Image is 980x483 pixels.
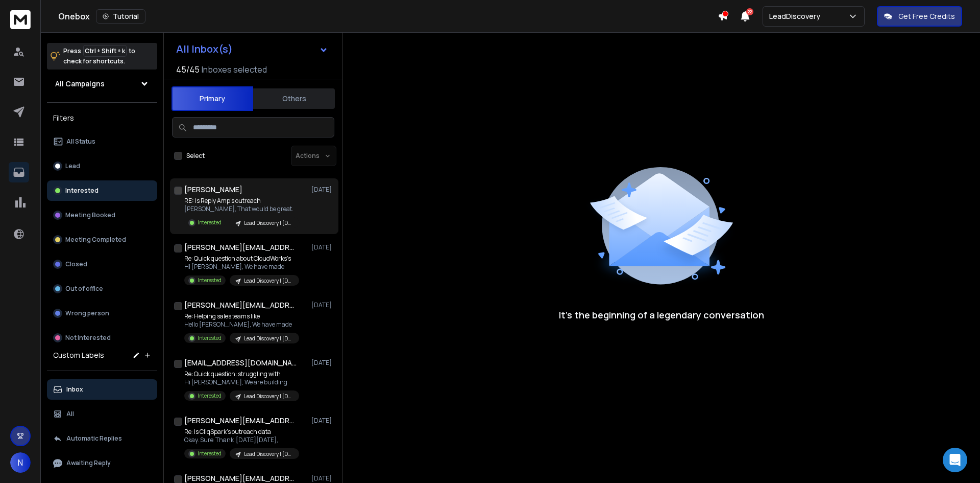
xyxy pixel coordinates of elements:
p: Out of office [65,285,103,293]
button: Closed [47,254,157,274]
button: Inbox [47,379,157,400]
p: Interested [198,450,222,457]
span: 45 / 45 [176,63,200,76]
button: Tutorial [96,9,145,24]
p: Wrong person [65,309,109,317]
h1: [PERSON_NAME] [184,185,242,195]
button: Automatic Replies [47,428,157,449]
p: [DATE] [311,243,334,251]
button: Out of office [47,279,157,299]
p: All Status [66,137,95,146]
button: Awaiting Reply [47,453,157,473]
p: Re: Quick question: struggling with [184,370,299,378]
span: 22 [746,8,753,15]
p: Lead Discovery | [DATE] [244,335,293,342]
button: N [10,452,31,473]
button: All [47,404,157,424]
button: All Inbox(s) [168,39,336,59]
h3: Filters [47,111,157,125]
p: Lead [65,162,80,170]
p: Re: Quick question about CloudWorks’s [184,255,299,263]
p: Hi [PERSON_NAME], We have made [184,263,299,271]
p: Get Free Credits [898,11,955,21]
h1: [PERSON_NAME][EMAIL_ADDRESS][DOMAIN_NAME] [184,242,297,252]
p: Hi [PERSON_NAME], We are building [184,378,299,386]
button: Meeting Completed [47,229,157,250]
p: [DATE] [311,301,334,309]
p: All [66,410,74,418]
p: Awaiting Reply [66,459,111,467]
div: Onebox [58,9,718,24]
p: Press to check for shortcuts. [63,46,135,66]
h1: [PERSON_NAME][EMAIL_ADDRESS][DOMAIN_NAME] [184,300,297,310]
p: Lead Discovery | [DATE] [244,393,293,400]
p: Interested [198,334,222,342]
h1: [PERSON_NAME][EMAIL_ADDRESS][DOMAIN_NAME] [184,416,297,426]
h1: All Campaigns [55,79,105,89]
p: Inbox [66,385,83,394]
button: Others [253,87,335,110]
p: Meeting Booked [65,211,115,219]
label: Select [186,152,205,160]
button: Primary [171,86,253,111]
p: Meeting Completed [65,236,126,244]
p: Interested [198,277,222,284]
p: It’s the beginning of a legendary conversation [559,308,764,322]
p: [PERSON_NAME], That would be great. [184,205,299,213]
h1: All Inbox(s) [176,44,233,54]
p: [DATE] [311,359,334,367]
span: Ctrl + Shift + k [83,45,127,57]
p: RE: Is Reply Amp’s outreach [184,197,299,205]
button: All Campaigns [47,74,157,94]
p: Closed [65,260,87,268]
p: Okay. Sure Thank [DATE][DATE], [184,436,299,444]
button: Interested [47,180,157,201]
button: Get Free Credits [877,6,962,27]
p: Re: Helping sales teams like [184,312,299,320]
p: Interested [65,187,99,195]
p: Lead Discovery | [DATE] [244,219,293,227]
p: Automatic Replies [66,434,122,443]
p: LeadDiscovery [769,11,824,21]
button: Wrong person [47,303,157,324]
button: Lead [47,156,157,176]
button: Meeting Booked [47,205,157,225]
h1: [EMAIL_ADDRESS][DOMAIN_NAME] [184,358,297,368]
p: [DATE] [311,186,334,194]
button: Not Interested [47,328,157,348]
p: Not Interested [65,334,111,342]
p: Interested [198,219,222,226]
p: Lead Discovery | [DATE] [244,450,293,458]
h3: Inboxes selected [202,63,267,76]
p: Interested [198,392,222,400]
p: Lead Discovery | [DATE] [244,277,293,285]
p: Re: Is CliqSpark’s outreach data [184,428,299,436]
h3: Custom Labels [53,350,104,360]
p: [DATE] [311,417,334,425]
p: Hello [PERSON_NAME], We have made [184,320,299,329]
div: Open Intercom Messenger [943,448,967,472]
button: All Status [47,131,157,152]
p: [DATE] [311,474,334,482]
